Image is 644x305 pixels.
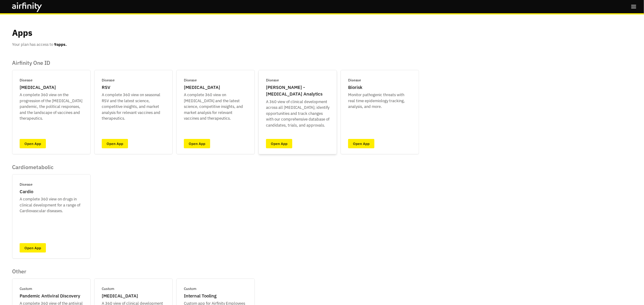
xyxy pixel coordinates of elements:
[102,84,110,91] p: RSV
[102,286,114,291] p: Custom
[20,84,56,91] p: [MEDICAL_DATA]
[184,139,210,148] a: Open App
[20,188,33,195] p: Cardio
[184,84,220,91] p: [MEDICAL_DATA]
[348,139,374,148] a: Open App
[102,139,128,148] a: Open App
[12,268,255,275] p: Other
[20,182,33,187] p: Disease
[266,77,279,83] p: Disease
[348,77,361,83] p: Disease
[348,84,362,91] p: Biorisk
[184,293,216,300] p: Internal Tooling
[102,293,138,300] p: [MEDICAL_DATA]
[12,27,32,39] p: Apps
[266,84,329,98] p: [PERSON_NAME] - [MEDICAL_DATA] Analytics
[12,42,67,48] p: Your plan has access to
[20,243,46,253] a: Open App
[184,77,197,83] p: Disease
[266,139,292,148] a: Open App
[20,286,32,291] p: Custom
[266,99,329,128] p: A 360 view of clinical development across all [MEDICAL_DATA]; identify opportunities and track ch...
[20,92,83,121] p: A complete 360 view on the progression of the [MEDICAL_DATA] pandemic, the political responses, a...
[184,286,196,291] p: Custom
[54,42,67,47] b: 9 apps.
[20,196,83,214] p: A complete 360 view on drugs in clinical development for a range of Cardiovascular diseases.
[102,92,165,121] p: A complete 360 view on seasonal RSV and the latest science, competitive insights, and market anal...
[20,77,33,83] p: Disease
[20,293,80,300] p: Pandemic Antiviral Discovery
[12,60,419,66] p: Airfinity One ID
[184,92,247,121] p: A complete 360 view on [MEDICAL_DATA] and the latest science, competitive insights, and market an...
[12,164,91,171] p: Cardiometabolic
[20,139,46,148] a: Open App
[348,92,412,110] p: Monitor pathogenic threats with real time epidemiology tracking, analysis, and more.
[102,77,115,83] p: Disease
